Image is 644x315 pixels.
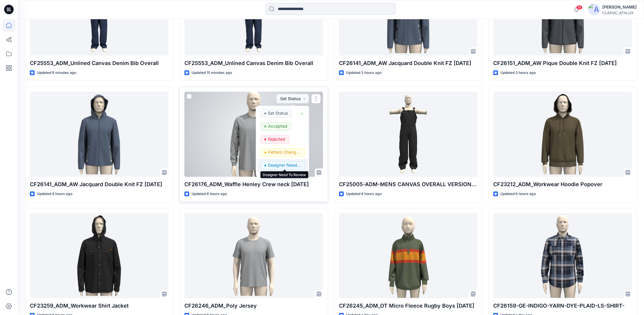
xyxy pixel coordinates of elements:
[268,148,301,156] p: Pattern Changes Requested
[37,70,76,76] p: Updated 9 minutes ago
[493,59,632,67] p: CF26151_ADM_AW Pique Double Knit FZ [DATE]
[184,92,323,177] a: CF26176_ADM_Waffle Henley Crew neck 01OCT25
[493,302,632,310] p: CF26159-GE-INDIGO-YARN-DYE-PLAID-LS-SHIRT-
[30,180,168,189] p: CF26141_ADM_AW Jacquard Double Knit FZ [DATE]
[500,70,536,76] p: Updated 3 hours ago
[184,302,323,310] p: CF26246_ADM_Poly Jersey
[184,59,323,67] p: CF25553_ADM_Unlined Canvas Denim Bib Overall
[339,59,478,67] p: CF26141_ADM_AW Jacquard Double Knit FZ [DATE]
[30,59,168,67] p: CF25553_ADM_Unlined Canvas Denim Bib Overall
[184,180,323,189] p: CF26176_ADM_Waffle Henley Crew neck [DATE]
[192,191,227,197] p: Updated 6 hours ago
[588,4,600,15] img: avatar
[30,302,168,310] p: CF23259_ADM_Workwear Shirt Jacket
[602,4,637,11] div: [PERSON_NAME]
[268,135,285,143] p: Rejected
[339,92,478,177] a: CF25005-ADM-MENS CANVAS OVERALL VERSION 2.0
[602,11,637,15] div: CLASSIC_ATHLUX
[184,213,323,298] a: CF26246_ADM_Poly Jersey
[493,92,632,177] a: CF23212_ADM_Workwear Hoodie Popover
[192,70,232,76] p: Updated 15 minutes ago
[346,70,382,76] p: Updated 3 hours ago
[268,174,301,182] p: Dropped \ Not proceeding
[339,213,478,298] a: CF26245_ADM_OT Micro Fleece Rugby Boys 30SEP25
[268,161,301,169] p: Designer Need To Review
[339,302,478,310] p: CF26245_ADM_OT Micro Fleece Rugby Boys [DATE]
[339,180,478,189] p: CF25005-ADM-MENS CANVAS OVERALL VERSION 2.0
[268,122,287,130] p: Accepted
[493,213,632,298] a: CF26159-GE-INDIGO-YARN-DYE-PLAID-LS-SHIRT-
[268,109,288,117] p: Set Status
[346,191,382,197] p: Updated 6 hours ago
[37,191,72,197] p: Updated 4 hours ago
[30,213,168,298] a: CF23259_ADM_Workwear Shirt Jacket
[30,92,168,177] a: CF26141_ADM_AW Jacquard Double Knit FZ 01OCT25
[500,191,536,197] p: Updated 6 hours ago
[576,5,583,10] span: 14
[493,180,632,189] p: CF23212_ADM_Workwear Hoodie Popover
